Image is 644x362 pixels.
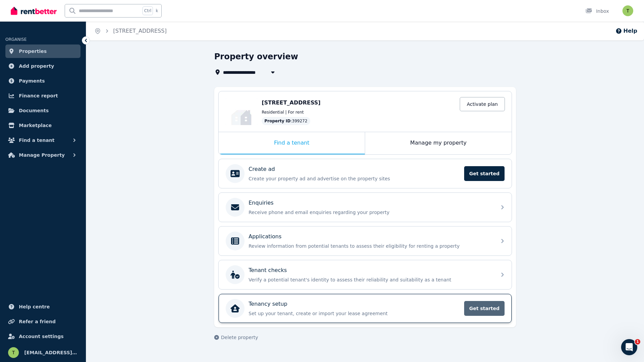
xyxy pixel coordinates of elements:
img: RentBetter [11,6,57,16]
p: Tenant checks [249,266,287,274]
span: Get started [464,166,505,181]
a: Add property [5,59,80,73]
img: tysonbrown@live.com.au [8,347,19,358]
p: Receive phone and email enquiries regarding your property [249,209,492,216]
p: Verify a potential tenant's identity to assess their reliability and suitability as a tenant [249,276,492,283]
span: Add property [19,62,54,70]
p: Tenancy setup [249,300,287,308]
span: Property ID [264,118,291,124]
a: Refer a friend [5,315,80,328]
div: Manage my property [365,132,512,154]
button: Delete property [214,334,258,341]
button: Help [615,27,637,35]
a: EnquiriesReceive phone and email enquiries regarding your property [219,193,512,222]
span: Delete property [221,334,258,341]
p: Enquiries [249,199,273,207]
a: Help centre [5,300,80,313]
a: Properties [5,44,80,58]
span: Payments [19,77,45,85]
p: Create your property ad and advertise on the property sites [249,175,460,182]
a: Payments [5,74,80,88]
a: Marketplace [5,119,80,132]
span: Marketplace [19,121,52,129]
div: Inbox [585,8,609,14]
a: [STREET_ADDRESS] [113,28,167,34]
button: Manage Property [5,148,80,162]
span: Documents [19,107,49,115]
img: tysonbrown@live.com.au [622,5,633,16]
a: Tenancy setupSet up your tenant, create or import your lease agreementGet started [219,294,512,323]
h1: Property overview [214,51,298,62]
span: ORGANISE [5,37,27,42]
span: Account settings [19,332,64,340]
a: Create adCreate your property ad and advertise on the property sitesGet started [219,159,512,188]
span: Help centre [19,303,50,311]
span: k [156,8,158,13]
a: Activate plan [460,97,505,111]
iframe: Intercom live chat [621,339,637,355]
p: Applications [249,233,282,241]
span: Residential | For rent [262,110,304,115]
span: Ctrl [142,6,153,15]
a: Account settings [5,330,80,343]
span: Properties [19,47,47,55]
a: Finance report [5,89,80,102]
p: Review information from potential tenants to assess their eligibility for renting a property [249,243,492,249]
span: [STREET_ADDRESS] [262,99,321,106]
nav: Breadcrumb [86,22,175,40]
span: Find a tenant [19,136,55,144]
div: : 399272 [262,117,310,125]
p: Set up your tenant, create or import your lease agreement [249,310,460,317]
a: Tenant checksVerify a potential tenant's identity to assess their reliability and suitability as ... [219,260,512,289]
button: Find a tenant [5,133,80,147]
span: Refer a friend [19,318,56,326]
span: [EMAIL_ADDRESS][DOMAIN_NAME] [24,349,78,357]
span: Manage Property [19,151,65,159]
span: 1 [635,339,640,344]
a: Documents [5,104,80,117]
a: ApplicationsReview information from potential tenants to assess their eligibility for renting a p... [219,227,512,255]
p: Create ad [249,165,275,173]
span: Get started [464,301,505,316]
span: Finance report [19,92,58,100]
div: Find a tenant [219,132,365,154]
